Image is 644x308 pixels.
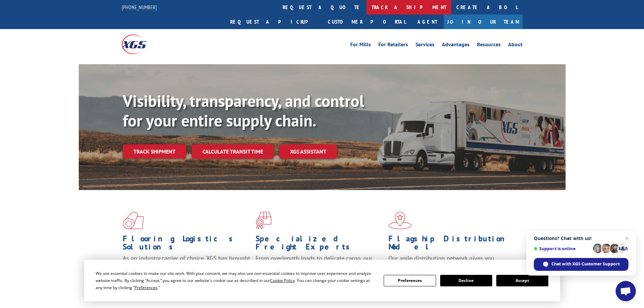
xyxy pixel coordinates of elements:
h1: Flagship Distribution Model [388,235,516,254]
img: xgs-icon-total-supply-chain-intelligence-red [123,212,144,229]
a: Agent [411,15,444,29]
a: Advantages [442,42,470,49]
div: Open chat [616,281,636,301]
a: Join Our Team [444,15,523,29]
a: Track shipment [123,144,186,159]
a: For Mills [350,42,371,49]
a: About [508,42,523,49]
span: As an industry carrier of choice, XGS has brought innovation and dedication to flooring logistics... [123,254,250,278]
a: For Retailers [378,42,408,49]
a: XGS ASSISTANT [279,144,337,159]
b: Visibility, transparency, and control for your entire supply chain. [123,90,364,131]
span: Chat with XGS Customer Support [551,261,620,267]
button: Preferences [384,275,436,286]
button: Decline [440,275,492,286]
span: Cookie Policy [270,278,295,283]
span: Support is online [534,246,591,251]
span: Preferences [135,285,158,290]
a: Resources [477,42,501,49]
img: xgs-icon-focused-on-flooring-red [256,212,271,229]
h1: Specialized Freight Experts [256,235,383,254]
a: Request a pickup [225,15,323,29]
div: Cookie Consent Prompt [84,260,560,301]
a: Calculate transit time [192,144,274,159]
a: Services [415,42,434,49]
div: Chat with XGS Customer Support [534,258,628,271]
img: xgs-icon-flagship-distribution-model-red [388,212,412,229]
a: Customer Portal [323,15,411,29]
span: Our agile distribution network gives you nationwide inventory management on demand. [388,254,513,270]
h1: Flooring Logistics Solutions [123,235,251,254]
span: Close chat [623,234,631,242]
span: Questions? Chat with us! [534,236,628,241]
a: [PHONE_NUMBER] [122,4,157,10]
div: We use essential cookies to make our site work. With your consent, we may also use non-essential ... [96,270,376,291]
button: Accept [496,275,548,286]
p: From overlength loads to delicate cargo, our experienced staff knows the best way to move your fr... [256,254,383,284]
